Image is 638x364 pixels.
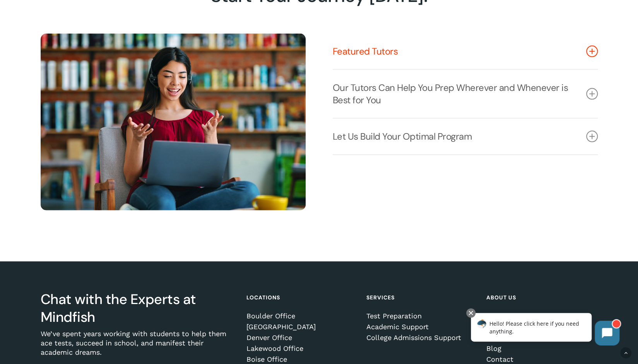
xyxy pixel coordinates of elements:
img: Online Tutoring 7 [41,34,306,210]
a: Denver Office [246,334,355,342]
a: [GEOGRAPHIC_DATA] [246,323,355,331]
a: Let Us Build Your Optimal Program [333,119,598,154]
a: Boulder Office [246,312,355,320]
h4: Locations [246,291,355,304]
a: Our Tutors Can Help You Prep Wherever and Whenever is Best for You [333,70,598,118]
h4: About Us [486,291,595,304]
a: College Admissions Support [366,334,475,342]
a: Lakewood Office [246,345,355,352]
iframe: Chatbot [463,307,627,353]
a: Test Preparation [366,312,475,320]
a: Featured Tutors [333,34,598,69]
a: Contact [486,355,595,363]
a: Boise Office [246,355,355,363]
h4: Services [366,291,475,304]
a: Academic Support [366,323,475,331]
h3: Chat with the Experts at Mindfish [41,291,236,326]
